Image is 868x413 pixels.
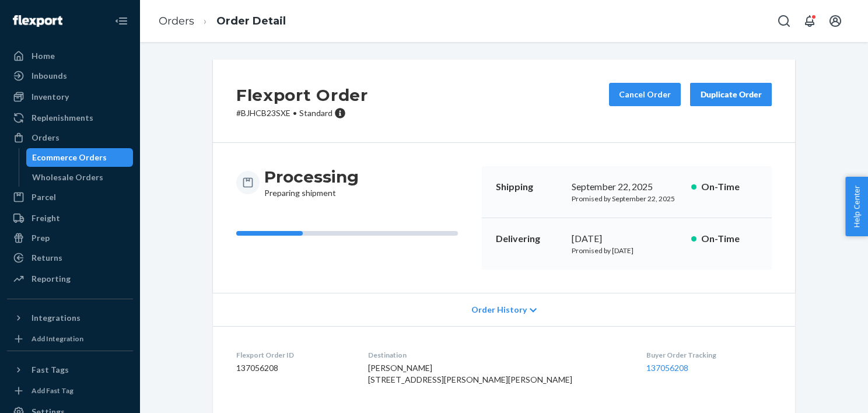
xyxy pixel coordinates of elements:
[7,128,133,147] a: Orders
[471,304,527,316] span: Order History
[7,209,133,228] a: Freight
[32,273,71,285] div: Reporting
[798,9,821,33] button: Open notifications
[7,188,133,206] a: Parcel
[7,269,133,288] a: Reporting
[368,350,628,360] dt: Destination
[149,4,295,38] ol: breadcrumbs
[690,83,772,106] button: Duplicate Order
[32,70,67,82] div: Inbounds
[32,171,103,183] div: Wholesale Orders
[236,350,349,360] dt: Flexport Order ID
[110,9,133,33] button: Close Navigation
[32,252,62,264] div: Returns
[7,249,133,267] a: Returns
[7,87,133,106] a: Inventory
[32,152,107,163] div: Ecommerce Orders
[26,148,134,167] a: Ecommerce Orders
[293,108,297,118] span: •
[646,350,772,360] dt: Buyer Order Tracking
[32,386,73,395] div: Add Fast Tag
[32,232,50,244] div: Prep
[572,180,682,194] div: September 22, 2025
[496,180,562,194] p: Shipping
[32,132,60,143] div: Orders
[646,363,688,373] a: 137056208
[701,180,758,194] p: On-Time
[26,168,134,187] a: Wholesale Orders
[32,50,55,62] div: Home
[609,83,681,106] button: Cancel Order
[7,332,133,346] a: Add Integration
[299,108,332,118] span: Standard
[32,212,60,224] div: Freight
[700,89,762,100] div: Duplicate Order
[7,66,133,85] a: Inbounds
[13,15,62,27] img: Flexport logo
[32,334,83,344] div: Add Integration
[32,364,69,376] div: Fast Tags
[7,309,133,327] button: Integrations
[216,15,286,27] a: Order Detail
[845,177,868,236] button: Help Center
[772,9,796,33] button: Open Search Box
[32,91,69,103] div: Inventory
[264,166,359,199] div: Preparing shipment
[7,360,133,379] button: Fast Tags
[159,15,194,27] a: Orders
[496,232,562,246] p: Delivering
[701,232,758,246] p: On-Time
[572,246,682,256] p: Promised by [DATE]
[32,312,80,324] div: Integrations
[7,47,133,65] a: Home
[824,9,847,33] button: Open account menu
[7,384,133,398] a: Add Fast Tag
[7,108,133,127] a: Replenishments
[368,363,572,384] span: [PERSON_NAME] [STREET_ADDRESS][PERSON_NAME][PERSON_NAME]
[572,194,682,204] p: Promised by September 22, 2025
[572,232,682,246] div: [DATE]
[32,112,93,124] div: Replenishments
[7,229,133,247] a: Prep
[264,166,359,187] h3: Processing
[236,362,349,374] dd: 137056208
[236,83,368,107] h2: Flexport Order
[236,107,368,119] p: # BJHCB23SXE
[32,191,56,203] div: Parcel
